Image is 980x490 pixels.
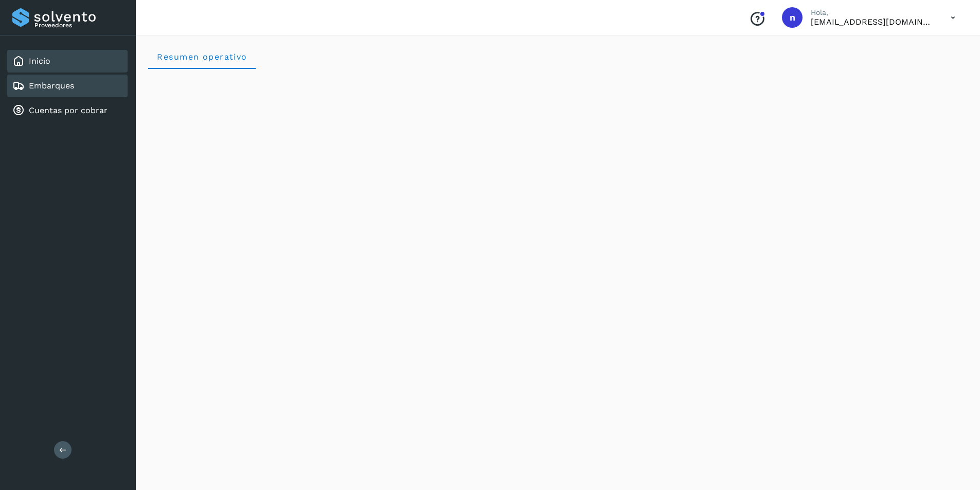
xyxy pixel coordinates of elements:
[29,56,50,66] a: Inicio
[34,22,123,29] p: Proveedores
[7,50,128,72] div: Inicio
[811,17,934,27] p: nchavez@aeo.mx
[29,105,108,115] a: Cuentas por cobrar
[156,52,247,62] span: Resumen operativo
[811,8,934,17] p: Hola,
[7,75,128,97] div: Embarques
[29,81,74,90] a: Embarques
[7,99,128,122] div: Cuentas por cobrar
